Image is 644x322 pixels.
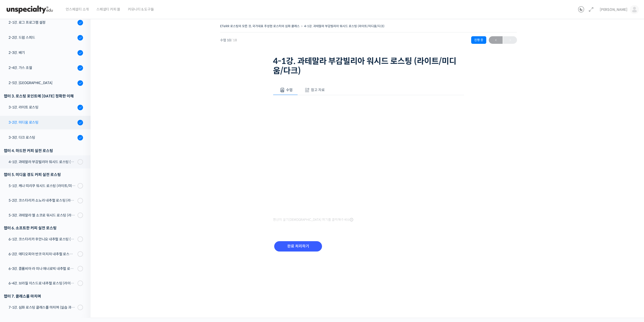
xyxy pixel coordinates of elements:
div: 2-3강. 배기 [9,50,76,55]
div: 3-2강. 미디움 로스팅 [9,120,76,125]
div: 5-3강. 과테말라 엘 소코로 워시드 로스팅 (라이트/미디움/다크) [9,212,76,218]
div: 챕터 4. 하드한 커피 실전 로스팅 [4,147,83,154]
div: 3-3강. 다크 로스팅 [9,135,76,140]
span: 영상이 끊기[DEMOGRAPHIC_DATA] 여기를 클릭해주세요 [273,218,353,222]
div: 4-1강. 과테말라 부감빌리아 워시드 로스팅 (라이트/미디움/다크) [9,159,76,165]
div: 챕터 5. 미디움 경도 커피 실전 로스팅 [4,171,83,178]
div: 6-2강. 에티오피아 반코 미치차 내추럴 로스팅 (라이트/미디움/다크) [9,251,76,257]
div: 2-2강. 드럼 스피드 [9,35,76,40]
a: 홈 [2,160,33,172]
a: 설정 [65,160,97,172]
span: 홈 [16,167,19,171]
div: 챕터 6. 소프트한 커피 실전 로스팅 [4,225,83,231]
div: 2-4강. 가스 조절 [9,65,76,70]
div: 챕터 3. 로스팅 포인트에 [DATE] 정확한 이해 [4,93,83,99]
a: 대화 [33,160,65,172]
input: 완료 처리하기 [274,241,322,252]
div: 2-1강. 로그 프로그램 설정 [9,20,76,25]
div: 5-2강. 코스타리카 소노라 내추럴 로스팅 (라이트/미디움/다크) [9,198,76,203]
div: 6-3강. 콜롬비아 라 미나 애너로빅 내추럴 로스팅 (라이트/미디움/다크) [9,266,76,271]
h1: 4-1강. 과테말라 부감빌리아 워시드 로스팅 (라이트/미디움/다크) [273,56,464,76]
div: 7-1강. 심화 로스팅 클래스를 마치며 (실습 과제 안내) [9,305,76,310]
div: 챕터 7. 클래스를 마치며 [4,293,83,300]
span: 설정 [78,167,84,171]
a: ETeRR 로스팅의 모든 것, 국가대표 주성현 로스터의 심화 클래스 [220,24,300,28]
div: 진행 중 [471,36,486,44]
span: [PERSON_NAME] [600,7,627,12]
span: 수업 [286,88,293,92]
div: 3-1강. 라이트 로스팅 [9,104,76,110]
a: 4-1강. 과테말라 부감빌리아 워시드 로스팅 (라이트/미디움/다크) [304,24,384,28]
div: 6-1강. 코스타리카 후안니요 내추럴 로스팅 (라이트/미디움/다크) [9,236,76,242]
div: 6-4강. 브라질 이스드로 내추럴 로스팅 (라이트/미디움/다크) [9,280,76,286]
span: / 18 [231,38,237,42]
a: ←이전 [489,36,503,44]
div: 2-5강. [GEOGRAPHIC_DATA] [9,80,76,86]
span: 참고 자료 [311,88,325,92]
div: 5-1강. 케냐 띠리쿠 워시드 로스팅 (라이트/미디움/다크) [9,183,76,189]
span: 대화 [46,167,52,171]
span: ← [489,37,503,44]
span: 수업 10 [220,39,237,42]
